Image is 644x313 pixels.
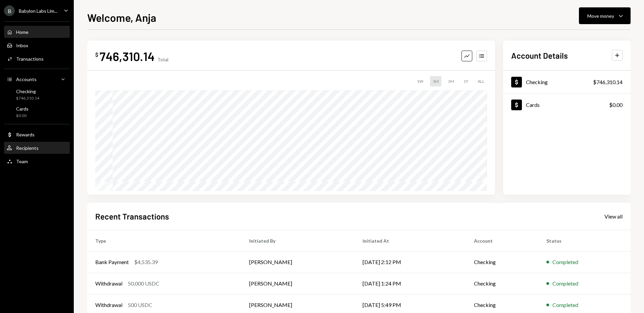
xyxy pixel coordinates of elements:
td: [PERSON_NAME] [241,273,355,294]
th: Account [466,230,539,251]
div: $ [95,51,98,58]
td: [PERSON_NAME] [241,251,355,273]
div: $0.00 [609,101,623,109]
div: B [4,5,15,16]
th: Type [87,230,241,251]
td: Checking [466,251,539,273]
div: $4,535.39 [134,258,158,266]
th: Initiated By [241,230,355,251]
div: $746,310.14 [16,96,39,101]
div: Withdrawal [95,279,122,288]
a: View all [604,212,623,220]
div: Checking [526,79,548,85]
div: Inbox [16,43,28,48]
th: Status [538,230,631,251]
div: Completed [552,258,578,266]
td: Checking [466,273,539,294]
a: Cards$0.00 [503,93,631,116]
h1: Welcome, Anja [87,11,156,24]
h2: Recent Transactions [95,211,169,222]
div: Accounts [16,76,37,82]
a: Recipients [4,142,70,154]
div: Recipients [16,145,39,151]
a: Inbox [4,39,70,51]
h2: Account Details [511,50,568,61]
div: Total [157,57,168,62]
div: Bank Payment [95,258,129,266]
div: Cards [526,102,540,108]
div: Team [16,159,28,164]
div: Transactions [16,56,44,62]
div: Cards [16,106,29,112]
div: Withdrawal [95,301,122,309]
div: $0.00 [16,113,29,119]
div: 50,000 USDC [128,279,159,288]
div: 1W [414,76,426,86]
div: Babylon Labs Lim... [19,8,57,14]
a: Home [4,26,70,38]
div: ALL [475,76,487,86]
a: Team [4,155,70,167]
th: Initiated At [355,230,466,251]
div: Completed [552,301,578,309]
div: 1M [430,76,441,86]
a: Rewards [4,128,70,140]
td: [DATE] 2:12 PM [355,251,466,273]
div: 3M [445,76,457,86]
div: 746,310.14 [100,49,155,64]
div: Completed [552,279,578,288]
a: Checking$746,310.14 [4,86,70,103]
div: 1Y [461,76,471,86]
div: View all [604,213,623,220]
div: Move money [587,12,614,19]
a: Checking$746,310.14 [503,71,631,93]
div: Checking [16,88,39,94]
div: Rewards [16,132,35,137]
a: Transactions [4,53,70,65]
a: Accounts [4,73,70,85]
div: Home [16,29,29,35]
a: Cards$0.00 [4,104,70,120]
div: 500 USDC [128,301,152,309]
td: [DATE] 1:24 PM [355,273,466,294]
div: $746,310.14 [593,78,623,86]
button: Move money [579,7,631,24]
